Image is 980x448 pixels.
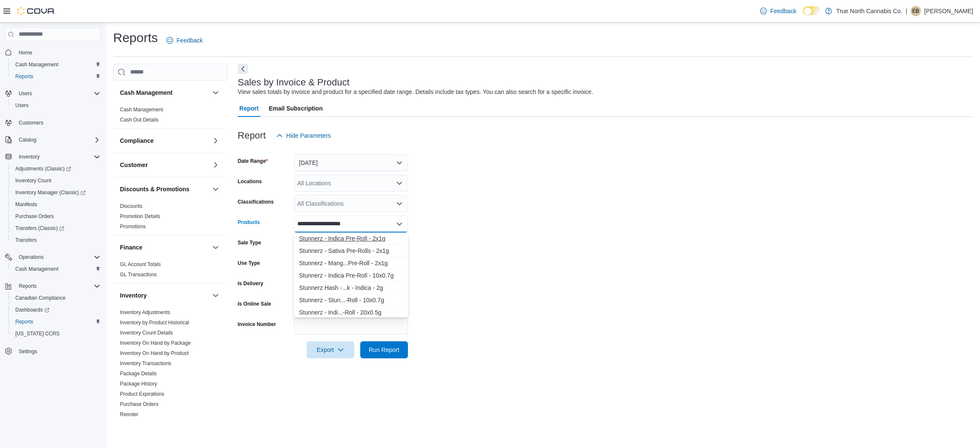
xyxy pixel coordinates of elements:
h3: Compliance [120,136,154,145]
div: Stunnerz - Indica Pre-Roll - 2x1g [299,234,403,243]
button: Stunnerz - Stunnerz Sativa Pack Pre-Roll - 10x0.7g [294,294,408,306]
span: Email Subscription [269,100,323,117]
a: Inventory Count Details [120,330,173,336]
a: Reports [12,317,37,327]
button: Open list of options [396,200,403,207]
button: Stunnerz - Sativa Pre-Rolls - 2x1g [294,245,408,257]
a: Purchase Orders [12,211,57,221]
span: Reports [15,73,33,80]
span: Hide Parameters [286,131,331,140]
span: Transfers (Classic) [12,223,100,233]
a: Inventory On Hand by Package [120,340,191,346]
a: Purchase Orders [120,401,159,407]
a: Cash Management [120,107,163,113]
span: Users [12,100,100,111]
button: Cash Management [9,263,104,275]
label: Products [238,219,260,226]
button: Reports [2,280,104,292]
span: Cash Management [120,106,163,113]
a: GL Account Totals [120,261,161,267]
div: Cash Management [113,105,228,128]
button: Operations [15,252,47,262]
span: Operations [15,252,100,262]
span: Cash Management [15,266,58,272]
div: Stunnerz - Indica Pre-Roll - 10x0.7g [299,271,403,280]
button: Customer [120,161,209,169]
h3: Inventory [120,291,147,300]
span: Dashboards [15,306,49,313]
span: Reports [15,318,33,325]
span: Cash Out Details [120,116,159,123]
span: Inventory Transactions [120,360,171,367]
span: Home [19,49,32,56]
a: Reorder [120,411,138,417]
a: Feedback [757,3,800,20]
button: Catalog [15,135,40,145]
span: Package Details [120,370,157,377]
button: Home [2,46,104,59]
span: Manifests [12,199,100,210]
button: Inventory Count [9,175,104,187]
button: Inventory [2,151,104,163]
div: Finance [113,259,228,283]
a: Package History [120,381,157,387]
a: Inventory Manager (Classic) [9,187,104,198]
button: Inventory [211,290,221,301]
button: Hide Parameters [273,127,334,144]
button: Customers [2,116,104,129]
span: Users [19,90,32,97]
h3: Customer [120,161,148,169]
a: Canadian Compliance [12,293,69,303]
div: Stunnerz - Stun...-Roll - 10x0.7g [299,296,403,304]
span: Cash Management [12,264,100,274]
button: Users [2,88,104,99]
a: Inventory Adjustments [120,309,170,315]
span: Inventory Manager (Classic) [15,189,85,196]
a: GL Transactions [120,272,157,278]
button: Canadian Compliance [9,292,104,304]
button: Transfers [9,234,104,246]
button: Compliance [211,136,221,146]
span: Discounts [120,203,142,210]
div: Elizabeth Brooks [911,6,921,16]
span: Catalog [19,136,36,143]
span: Report [239,100,259,117]
label: Classifications [238,198,274,205]
button: Cash Management [211,88,221,98]
button: Cash Management [9,59,104,71]
a: Inventory by Product Historical [120,320,189,326]
span: Canadian Compliance [12,293,100,303]
button: Manifests [9,198,104,210]
div: View sales totals by invoice and product for a specified date range. Details include tax types. Y... [238,88,593,96]
span: Inventory by Product Historical [120,319,189,326]
nav: Complex example [5,43,100,380]
span: Inventory Count [15,177,51,184]
a: Manifests [12,199,40,210]
a: Adjustments (Classic) [9,163,104,175]
button: Next [238,64,248,74]
a: Adjustments (Classic) [12,164,74,174]
a: Product Expirations [120,391,164,397]
span: Export [312,341,349,358]
a: Reports [12,71,37,82]
span: Settings [19,348,37,355]
span: Operations [19,254,44,261]
button: Reports [15,281,40,291]
span: Dashboards [12,305,100,315]
a: Inventory Manager (Classic) [12,187,89,198]
a: Dashboards [12,305,53,315]
a: Inventory On Hand by Product [120,350,188,356]
button: Stunnerz - Indica Pre-Roll - 2x1g [294,233,408,245]
a: Transfers (Classic) [9,222,104,234]
a: [US_STATE] CCRS [12,329,63,339]
a: Home [15,48,36,58]
span: Inventory Count [12,176,100,186]
label: Locations [238,178,262,185]
a: Promotions [120,224,146,230]
input: Dark Mode [803,6,821,15]
div: Stunnerz - Sativa Pre-Rolls - 2x1g [299,247,403,255]
button: Export [307,341,354,358]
